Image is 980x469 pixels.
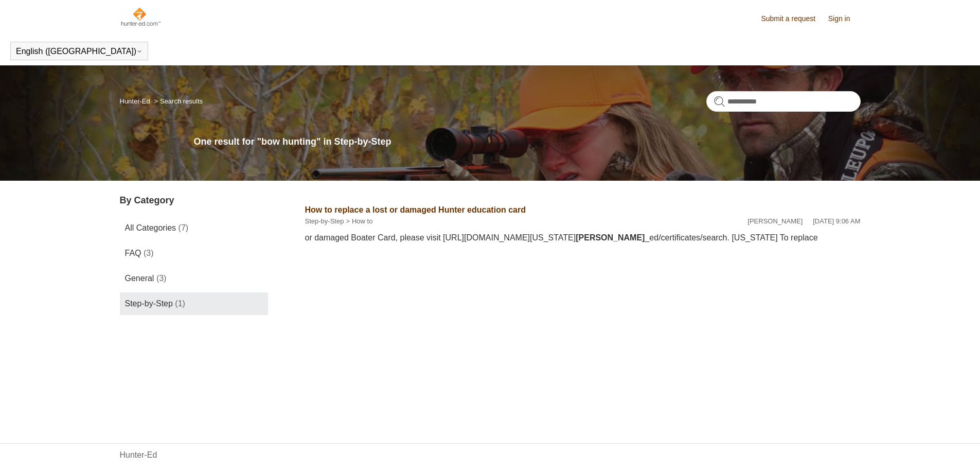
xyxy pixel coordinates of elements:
[305,217,344,225] a: Step-by-Step
[344,216,372,227] li: How to
[761,13,826,24] a: Submit a request
[152,97,203,105] li: Search results
[120,97,150,105] a: Hunter-Ed
[194,135,861,149] h1: One result for "bow hunting" in Step-by-Step
[946,435,972,461] div: Live chat
[125,274,154,283] span: General
[120,194,268,207] h3: By Category
[352,217,372,225] a: How to
[144,249,154,257] span: (3)
[125,223,176,232] span: All Categories
[120,217,268,239] a: All Categories (7)
[120,6,162,27] img: Hunter-Ed Help Center home page
[120,97,152,105] li: Hunter-Ed
[747,216,803,227] li: [PERSON_NAME]
[156,274,167,283] span: (3)
[175,299,185,308] span: (1)
[125,299,173,308] span: Step-by-Step
[120,242,268,265] a: FAQ (3)
[305,232,861,244] div: or damaged Boater Card, please visit [URL][DOMAIN_NAME][US_STATE] _ed/certificates/search. [US_ST...
[179,223,189,232] span: (7)
[813,217,860,225] time: 07/28/2022, 09:06
[120,292,268,315] a: Step-by-Step (1)
[706,91,861,112] input: Search
[120,449,157,461] a: Hunter-Ed
[16,47,142,56] button: English ([GEOGRAPHIC_DATA])
[576,233,645,242] em: [PERSON_NAME]
[305,205,526,214] a: How to replace a lost or damaged Hunter education card
[305,216,344,227] li: Step-by-Step
[120,267,268,290] a: General (3)
[828,13,861,24] a: Sign in
[125,249,141,257] span: FAQ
